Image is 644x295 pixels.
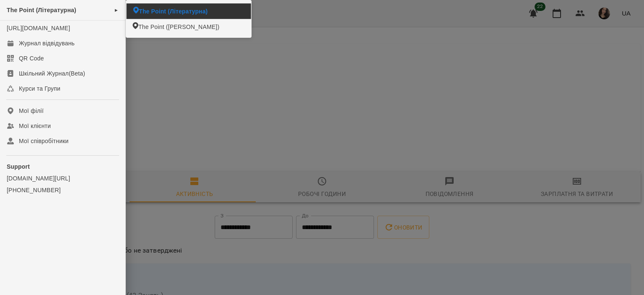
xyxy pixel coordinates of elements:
[114,7,119,13] span: ►
[138,23,219,31] span: The Point ([PERSON_NAME])
[19,137,69,145] div: Мої співробітники
[19,69,85,78] div: Шкільний Журнал(Beta)
[19,122,51,130] div: Мої клієнти
[19,39,75,47] div: Журнал відвідувань
[7,174,119,183] a: [DOMAIN_NAME][URL]
[19,107,44,115] div: Мої філії
[7,162,119,171] p: Support
[7,7,76,13] span: The Point (Літературна)
[139,7,208,16] span: The Point (Літературна)
[7,25,70,31] a: [URL][DOMAIN_NAME]
[19,54,44,63] div: QR Code
[19,84,60,93] div: Курси та Групи
[7,186,119,194] a: [PHONE_NUMBER]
